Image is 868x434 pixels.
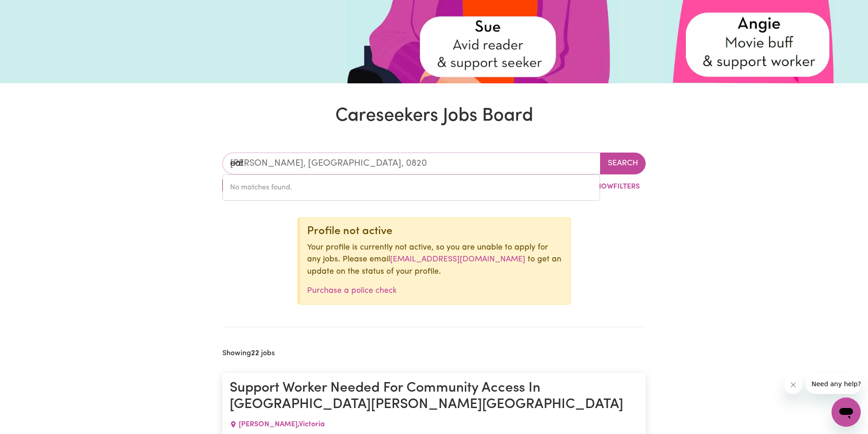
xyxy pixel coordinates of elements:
h2: Showing jobs [222,349,275,358]
span: Show [592,183,613,190]
input: Enter a suburb or postcode [222,153,601,174]
b: 22 [251,350,259,357]
span: Need any help? [5,6,55,14]
iframe: Message from company [806,374,861,394]
iframe: Button to launch messaging window [832,398,861,427]
span: [PERSON_NAME] , Victoria [239,421,325,428]
div: Profile not active [307,225,563,238]
p: Your profile is currently not active, so you are unable to apply for any jobs. Please email to ge... [307,242,563,278]
button: Search [600,153,646,174]
div: menu-options [222,174,600,201]
a: Purchase a police check [307,287,397,295]
h1: Support Worker Needed For Community Access In [GEOGRAPHIC_DATA][PERSON_NAME][GEOGRAPHIC_DATA] [230,380,638,414]
iframe: Close message [784,376,802,394]
a: [EMAIL_ADDRESS][DOMAIN_NAME] [390,255,525,263]
button: ShowFilters [575,178,646,195]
